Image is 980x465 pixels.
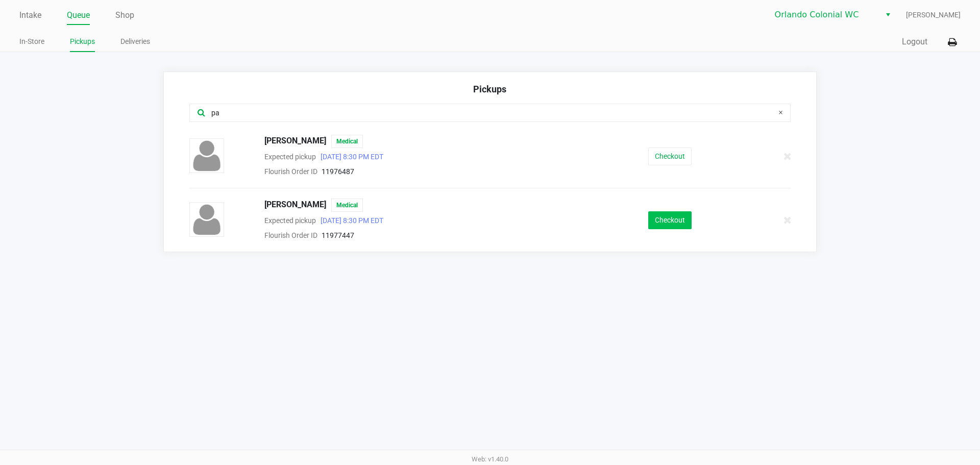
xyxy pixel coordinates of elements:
span: Medical [331,199,363,212]
a: Shop [115,8,134,22]
a: Deliveries [120,35,150,48]
a: Queue [67,8,90,22]
span: [PERSON_NAME] [906,10,961,20]
a: Intake [19,8,41,22]
span: Orlando Colonial WC [775,9,874,21]
span: [PERSON_NAME] [264,135,326,148]
span: Flourish Order ID [264,231,317,239]
span: Web: v1.40.0 [472,455,508,463]
span: [DATE] 8:30 PM EDT [316,153,383,161]
span: 11977447 [322,231,354,239]
button: Logout [902,36,927,48]
a: Pickups [70,35,95,48]
button: Select [880,6,895,24]
a: In-Store [19,35,44,48]
span: Flourish Order ID [264,167,317,176]
span: Expected pickup [264,216,316,225]
span: Pickups [473,84,506,94]
span: [DATE] 8:30 PM EDT [316,216,383,225]
button: Checkout [648,148,692,165]
button: Checkout [648,211,692,229]
span: Expected pickup [264,153,316,161]
span: [PERSON_NAME] [264,199,326,212]
span: Medical [331,135,363,148]
span: 11976487 [322,167,354,176]
input: Search by Name or Order ID... [210,107,737,119]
